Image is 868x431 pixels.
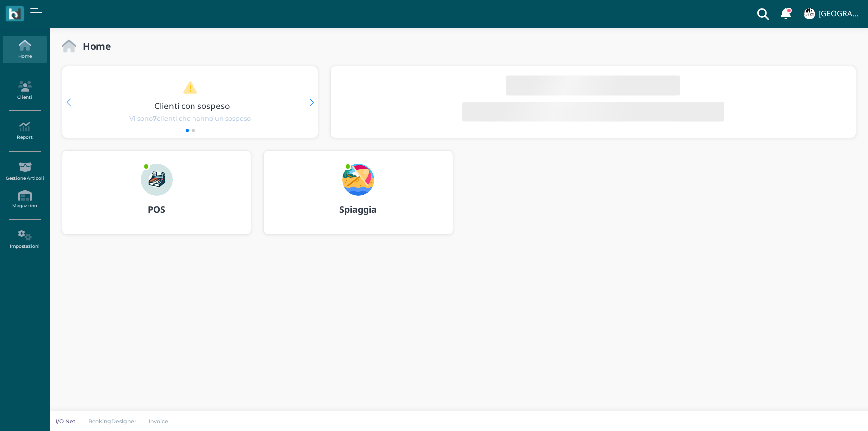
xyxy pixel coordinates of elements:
[309,99,314,106] div: Next slide
[342,164,374,196] img: ...
[818,10,862,18] h4: [GEOGRAPHIC_DATA]
[83,101,301,110] h3: Clienti con sospeso
[339,203,377,215] b: Spiaggia
[62,150,251,247] a: ... POS
[3,36,46,63] a: Home
[153,115,157,122] b: 7
[3,186,46,213] a: Magazzino
[804,8,815,19] img: ...
[62,66,318,138] div: 1 / 2
[66,99,71,106] div: Previous slide
[3,226,46,253] a: Impostazioni
[129,114,251,123] span: Vi sono clienti che hanno un sospeso
[76,41,111,51] h2: Home
[9,8,20,20] img: logo
[81,81,299,123] a: Clienti con sospeso Vi sono7clienti che hanno un sospeso
[797,400,860,423] iframe: Help widget launcher
[3,77,46,104] a: Clienti
[141,164,173,196] img: ...
[3,158,46,185] a: Gestione Articoli
[3,117,46,145] a: Report
[263,150,453,247] a: ... Spiaggia
[148,203,165,215] b: POS
[802,2,862,26] a: ... [GEOGRAPHIC_DATA]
